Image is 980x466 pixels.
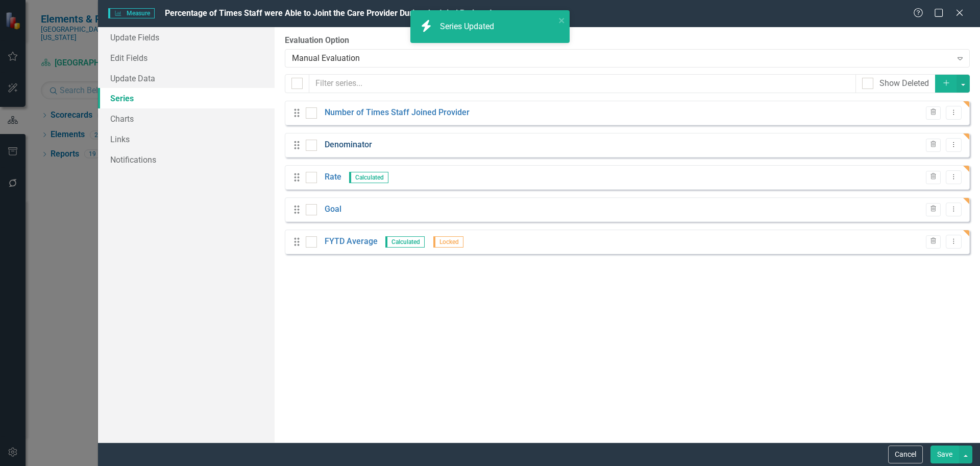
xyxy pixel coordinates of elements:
[325,139,372,151] a: Denominator
[98,68,275,88] a: Update Data
[888,446,923,463] button: Cancel
[98,27,275,48] a: Update Fields
[98,129,275,149] a: Links
[385,236,425,248] span: Calculated
[98,108,275,129] a: Charts
[292,52,952,64] div: Manual Evaluation
[349,172,388,183] span: Calculated
[325,204,341,215] a: Goal
[558,14,566,26] button: close
[440,21,497,33] div: Series Updated
[108,8,155,18] span: Measure
[433,236,463,248] span: Locked
[285,35,970,47] label: Evaluation Option
[930,446,959,463] button: Save
[98,48,275,68] a: Edit Fields
[98,88,275,108] a: Series
[309,74,856,93] input: Filter series...
[165,8,533,18] span: Percentage of Times Staff were Able to Joint the Care Provider During the Inital Patient Assessment
[325,171,341,183] a: Rate
[325,107,470,119] a: Number of Times Staff Joined Provider
[325,236,378,248] a: FYTD Average
[98,149,275,170] a: Notifications
[879,78,929,90] div: Show Deleted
